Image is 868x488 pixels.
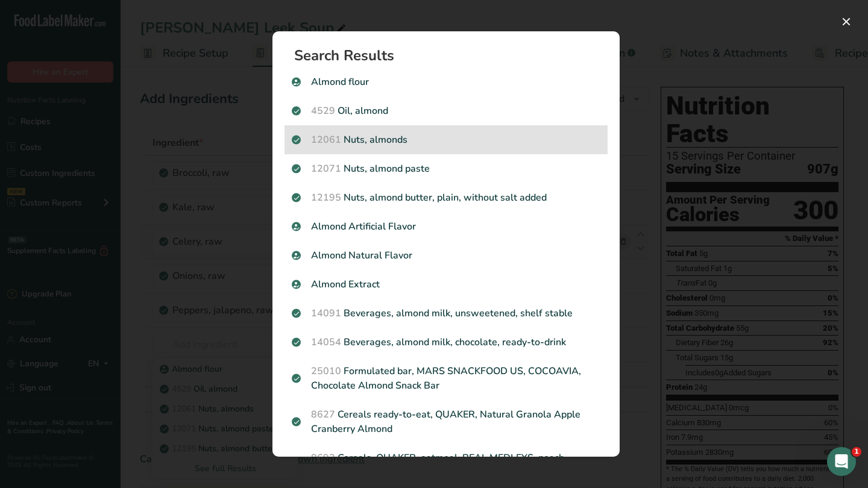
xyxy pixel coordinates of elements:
h1: Search Results [294,48,608,63]
p: Cereals ready-to-eat, QUAKER, Natural Granola Apple Cranberry Almond [292,407,600,436]
span: 14054 [311,336,341,349]
span: 8692 [311,451,335,465]
p: Nuts, almond butter, plain, without salt added [292,190,600,205]
p: Beverages, almond milk, unsweetened, shelf stable [292,306,600,321]
iframe: Intercom live chat [827,447,856,476]
p: Almond Extract [292,277,600,292]
span: 12195 [311,191,341,204]
p: Oil, almond [292,104,600,118]
span: 12071 [311,162,341,175]
p: Almond Artificial Flavor [292,219,600,234]
p: Beverages, almond milk, chocolate, ready-to-drink [292,335,600,349]
span: 8627 [311,408,335,421]
span: 1 [852,447,861,457]
span: 14091 [311,307,341,320]
span: 12061 [311,133,341,146]
p: Formulated bar, MARS SNACKFOOD US, COCOAVIA, Chocolate Almond Snack Bar [292,364,600,393]
p: Almond flour [292,75,600,89]
p: Nuts, almond paste [292,161,600,176]
span: 25010 [311,364,341,378]
p: Nuts, almonds [292,133,600,147]
p: Cereals, QUAKER, oatmeal, REAL MEDLEYS, peach almond, dry [292,451,600,480]
span: 4529 [311,104,335,117]
p: Almond Natural Flavor [292,248,600,263]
